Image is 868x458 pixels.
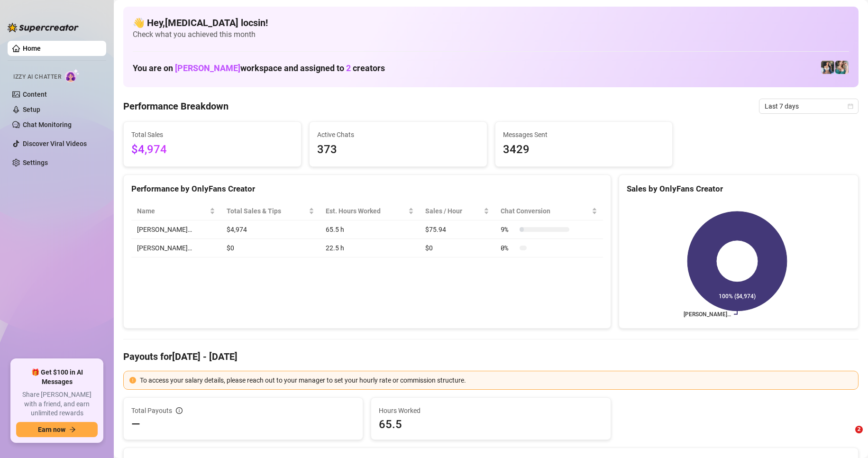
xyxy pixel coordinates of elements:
div: Performance by OnlyFans Creator [131,183,603,195]
span: Total Sales [131,129,293,140]
span: 2 [346,63,351,73]
span: $4,974 [131,141,293,159]
span: Name [137,206,208,216]
span: 3429 [503,141,665,159]
span: Last 7 days [765,99,853,113]
a: Settings [23,159,48,166]
span: 🎁 Get $100 in AI Messages [16,368,98,386]
button: Earn nowarrow-right [16,422,98,437]
span: arrow-right [69,426,76,433]
span: Sales / Hour [425,206,482,216]
a: Home [23,45,41,52]
span: Share [PERSON_NAME] with a friend, and earn unlimited rewards [16,390,98,418]
td: 65.5 h [320,220,420,239]
span: — [131,417,140,432]
span: 2 [855,426,863,433]
div: Est. Hours Worked [326,206,406,216]
a: Content [23,91,47,98]
span: Izzy AI Chatter [13,73,61,82]
span: Active Chats [317,129,479,140]
td: $0 [420,239,495,257]
th: Sales / Hour [420,202,495,220]
td: $75.94 [420,220,495,239]
a: Discover Viral Videos [23,140,87,147]
span: Total Payouts [131,405,172,416]
span: Messages Sent [503,129,665,140]
span: 373 [317,141,479,159]
span: Chat Conversion [501,206,590,216]
h4: Payouts for [DATE] - [DATE] [123,350,859,363]
span: calendar [848,103,853,109]
td: [PERSON_NAME]… [131,220,221,239]
span: Earn now [38,426,65,433]
td: $0 [221,239,320,257]
div: Sales by OnlyFans Creator [627,183,850,195]
td: 22.5 h [320,239,420,257]
th: Total Sales & Tips [221,202,320,220]
h1: You are on workspace and assigned to creators [133,63,385,73]
span: Total Sales & Tips [227,206,307,216]
h4: Performance Breakdown [123,100,228,113]
img: logo-BBDzfeDw.svg [8,23,79,32]
img: Katy [821,61,834,74]
span: exclamation-circle [129,377,136,384]
td: $4,974 [221,220,320,239]
img: AI Chatter [65,69,80,82]
span: Hours Worked [379,405,603,416]
div: To access your salary details, please reach out to your manager to set your hourly rate or commis... [140,375,852,385]
a: Setup [23,106,40,113]
span: [PERSON_NAME] [175,63,240,73]
span: 9 % [501,224,516,235]
a: Chat Monitoring [23,121,72,128]
h4: 👋 Hey, [MEDICAL_DATA] locsin ! [133,16,849,29]
span: info-circle [176,407,183,414]
td: [PERSON_NAME]… [131,239,221,257]
span: Check what you achieved this month [133,29,849,40]
text: [PERSON_NAME]… [684,311,731,318]
iframe: Intercom live chat [836,426,859,449]
span: 65.5 [379,417,603,432]
img: Zaddy [835,61,849,74]
th: Name [131,202,221,220]
th: Chat Conversion [495,202,603,220]
span: 0 % [501,243,516,253]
